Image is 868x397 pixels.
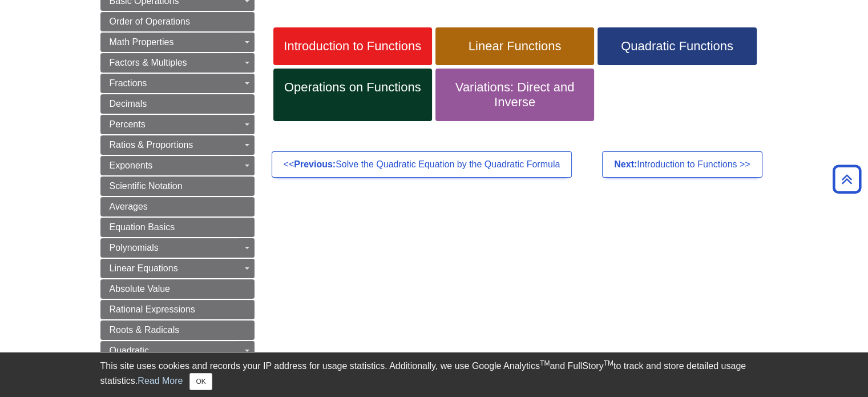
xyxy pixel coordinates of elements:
[540,359,550,367] sup: TM
[100,177,255,196] a: Scientific Notation
[100,197,255,216] a: Averages
[110,222,175,232] span: Equation Basics
[110,346,149,355] span: Quadratic
[110,58,187,67] span: Factors & Multiples
[100,33,255,52] a: Math Properties
[110,304,195,314] span: Rational Expressions
[294,159,336,169] strong: Previous:
[110,78,147,88] span: Fractions
[602,151,762,178] a: Next:Introduction to Functions >>
[273,27,432,65] a: Introduction to Functions
[100,94,255,114] a: Decimals
[110,284,170,294] span: Absolute Value
[110,119,146,129] span: Percents
[100,320,255,340] a: Roots & Radicals
[282,80,423,95] span: Operations on Functions
[110,263,178,273] span: Linear Equations
[100,341,255,360] a: Quadratic
[110,181,183,191] span: Scientific Notation
[110,243,159,252] span: Polynomials
[100,359,768,390] div: This site uses cookies and records your IP address for usage statistics. Additionally, we use Goo...
[100,135,255,155] a: Ratios & Proportions
[100,74,255,93] a: Fractions
[606,39,748,54] span: Quadratic Functions
[829,171,865,187] a: Back to Top
[597,27,756,65] a: Quadratic Functions
[100,218,255,237] a: Equation Basics
[100,115,255,134] a: Percents
[100,300,255,319] a: Rational Expressions
[435,27,594,65] a: Linear Functions
[138,376,183,386] a: Read More
[444,39,586,54] span: Linear Functions
[189,373,212,390] button: Close
[282,39,423,54] span: Introduction to Functions
[110,140,193,150] span: Ratios & Proportions
[110,161,153,170] span: Exponents
[100,12,255,31] a: Order of Operations
[110,17,190,26] span: Order of Operations
[273,69,432,121] a: Operations on Functions
[100,156,255,175] a: Exponents
[110,99,147,109] span: Decimals
[110,202,148,211] span: Averages
[110,37,174,47] span: Math Properties
[100,53,255,73] a: Factors & Multiples
[614,159,637,169] strong: Next:
[435,69,594,121] a: Variations: Direct and Inverse
[272,151,572,178] a: <<Previous:Solve the Quadratic Equation by the Quadratic Formula
[100,279,255,299] a: Absolute Value
[100,259,255,278] a: Linear Equations
[444,80,586,110] span: Variations: Direct and Inverse
[110,325,180,335] span: Roots & Radicals
[604,359,613,367] sup: TM
[100,238,255,258] a: Polynomials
